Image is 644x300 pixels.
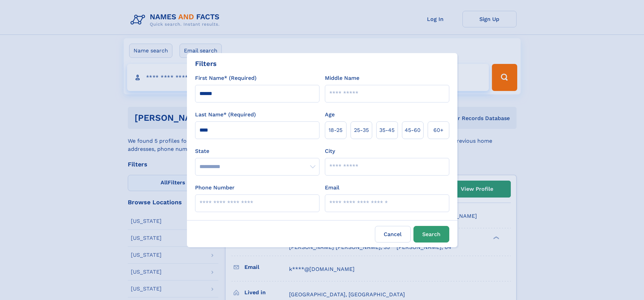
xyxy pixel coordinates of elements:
[379,126,395,134] span: 35‑45
[325,74,359,82] label: Middle Name
[413,226,449,243] button: Search
[195,74,257,82] label: First Name* (Required)
[325,111,335,119] label: Age
[375,226,411,243] label: Cancel
[195,111,256,119] label: Last Name* (Required)
[405,126,421,134] span: 45‑60
[354,126,369,134] span: 25‑35
[195,184,235,192] label: Phone Number
[329,126,342,134] span: 18‑25
[325,147,335,155] label: City
[433,126,444,134] span: 60+
[325,184,339,192] label: Email
[195,59,217,69] div: Filters
[195,147,319,155] label: State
